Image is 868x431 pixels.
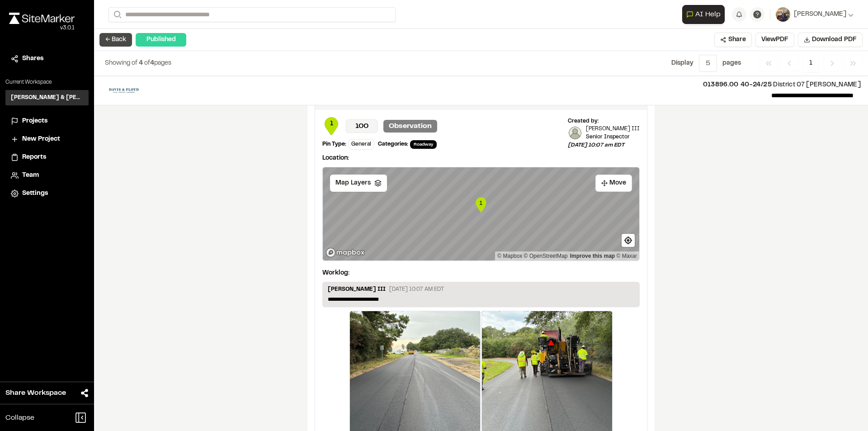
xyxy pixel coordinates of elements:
[5,388,66,398] span: Share Workspace
[11,116,83,126] a: Projects
[11,189,83,199] a: Settings
[5,78,89,86] p: Current Workspace
[328,285,386,295] p: [PERSON_NAME] III
[802,55,819,72] span: 1
[568,141,640,149] p: [DATE] 10:07 am EDT
[812,35,857,45] span: Download PDF
[99,33,132,47] button: ← Back
[9,13,75,24] img: rebrand.png
[755,33,794,47] button: ViewPDF
[22,134,60,144] span: New Project
[682,5,728,24] div: Open AI Assistant
[139,61,143,66] span: 4
[22,189,48,199] span: Settings
[622,234,635,247] button: Find my location
[595,175,632,192] button: Move
[776,7,854,22] button: [PERSON_NAME]
[682,5,725,24] button: Open AI Assistant
[586,125,640,133] p: [PERSON_NAME] III
[325,247,365,258] a: Mapbox logo
[524,253,568,259] a: OpenStreetMap
[695,9,721,20] span: AI Help
[22,171,39,180] span: Team
[322,153,640,163] p: Location:
[323,167,639,260] canvas: Map
[586,133,640,141] p: Senior Inspector
[616,253,637,259] a: Maxar
[150,61,154,66] span: 4
[11,54,83,64] a: Shares
[383,120,437,133] p: Observation
[479,199,482,206] text: 1
[568,117,640,125] div: Created by:
[714,33,752,47] button: Share
[22,152,46,162] span: Reports
[348,139,374,150] div: General
[671,58,693,68] p: Display
[794,9,846,19] span: [PERSON_NAME]
[759,55,863,72] nav: Navigation
[105,58,171,68] p: of pages
[378,140,408,148] div: Categories:
[22,54,43,64] span: Shares
[798,33,863,47] button: Download PDF
[108,7,125,22] button: Search
[154,80,861,90] p: District 07 [PERSON_NAME]
[11,171,83,180] a: Team
[346,119,378,133] p: 100
[703,82,772,88] span: 013896.00 40-24/25
[322,140,346,148] div: Pin Type:
[389,285,444,294] p: [DATE] 10:07 AM EDT
[22,116,47,126] span: Projects
[101,83,146,98] img: file
[776,7,790,22] img: User
[9,24,75,32] div: Oh geez...please don't...
[105,61,139,66] span: Showing of
[322,268,349,278] p: Worklog:
[699,55,717,72] button: 5
[5,412,34,423] span: Collapse
[322,119,340,129] span: 1
[11,94,83,102] h3: [PERSON_NAME] & [PERSON_NAME] Inc.
[410,140,437,149] span: Roadway
[570,253,615,259] a: Map feedback
[11,134,83,144] a: New Project
[722,58,741,68] p: page s
[497,253,522,259] a: Mapbox
[11,152,83,162] a: Reports
[474,196,488,214] div: Map marker
[335,178,371,188] span: Map Layers
[136,33,186,47] div: Published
